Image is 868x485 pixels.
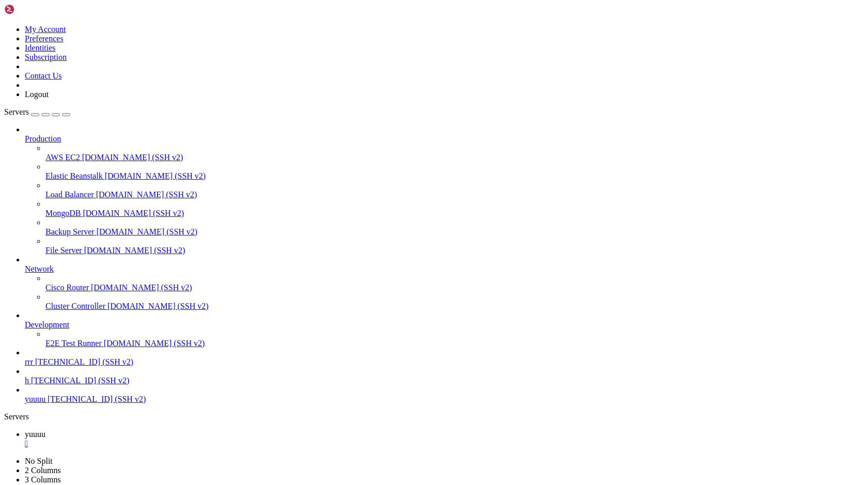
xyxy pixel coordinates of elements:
[25,134,61,143] span: Production
[45,227,95,236] span: Backup Server
[45,209,81,217] span: MongoDB
[45,181,864,199] li: Load Balancer [DOMAIN_NAME] (SSH v2)
[25,430,864,448] a: yuuuu
[45,190,864,199] a: Load Balancer [DOMAIN_NAME] (SSH v2)
[25,320,864,330] a: Development
[25,439,864,448] a: 
[45,153,80,162] span: AWS EC2
[25,71,62,80] a: Contact Us
[25,320,69,329] span: Development
[25,367,864,385] li: h [TECHNICAL_ID] (SSH v2)
[31,376,129,385] span: [TECHNICAL_ID] (SSH v2)
[45,339,102,348] span: E2E Test Runner
[25,311,864,348] li: Development
[25,348,864,367] li: rrr [TECHNICAL_ID] (SSH v2)
[45,209,864,218] a: MongoDB [DOMAIN_NAME] (SSH v2)
[25,385,864,404] li: yuuuu [TECHNICAL_ID] (SSH v2)
[45,227,864,237] a: Backup Server [DOMAIN_NAME] (SSH v2)
[25,357,33,366] span: rrr
[91,283,192,292] span: [DOMAIN_NAME] (SSH v2)
[4,4,735,16] x-row: Connecting [TECHNICAL_ID]...
[105,171,206,180] span: [DOMAIN_NAME] (SSH v2)
[45,246,864,255] a: File Server [DOMAIN_NAME] (SSH v2)
[25,475,61,484] a: 3 Columns
[45,144,864,162] li: AWS EC2 [DOMAIN_NAME] (SSH v2)
[4,4,64,14] img: Shellngn
[25,466,61,475] a: 2 Columns
[25,125,864,255] li: Production
[4,107,29,116] span: Servers
[25,25,66,34] a: My Account
[45,292,864,311] li: Cluster Controller [DOMAIN_NAME] (SSH v2)
[82,153,183,162] span: [DOMAIN_NAME] (SSH v2)
[45,274,864,292] li: Cisco Router [DOMAIN_NAME] (SSH v2)
[25,90,49,99] a: Logout
[97,227,198,236] span: [DOMAIN_NAME] (SSH v2)
[48,395,146,403] span: [TECHNICAL_ID] (SSH v2)
[45,283,89,292] span: Cisco Router
[25,376,864,385] a: h [TECHNICAL_ID] (SSH v2)
[25,255,864,311] li: Network
[4,107,70,116] a: Servers
[96,190,197,199] span: [DOMAIN_NAME] (SSH v2)
[45,246,82,255] span: File Server
[45,218,864,237] li: Backup Server [DOMAIN_NAME] (SSH v2)
[45,153,864,162] a: AWS EC2 [DOMAIN_NAME] (SSH v2)
[25,430,45,439] span: yuuuu
[45,171,864,181] a: Elastic Beanstalk [DOMAIN_NAME] (SSH v2)
[25,53,67,61] a: Subscription
[4,412,864,421] div: Servers
[45,199,864,218] li: MongoDB [DOMAIN_NAME] (SSH v2)
[107,302,209,310] span: [DOMAIN_NAME] (SSH v2)
[25,34,64,43] a: Preferences
[25,457,53,465] a: No Split
[45,302,105,310] span: Cluster Controller
[25,264,864,274] a: Network
[84,246,185,255] span: [DOMAIN_NAME] (SSH v2)
[25,264,54,273] span: Network
[83,209,184,217] span: [DOMAIN_NAME] (SSH v2)
[25,395,864,404] a: yuuuu [TECHNICAL_ID] (SSH v2)
[25,395,45,403] span: yuuuu
[25,376,29,385] span: h
[45,237,864,255] li: File Server [DOMAIN_NAME] (SSH v2)
[45,171,103,180] span: Elastic Beanstalk
[35,357,133,366] span: [TECHNICAL_ID] (SSH v2)
[25,357,864,367] a: rrr [TECHNICAL_ID] (SSH v2)
[104,339,205,348] span: [DOMAIN_NAME] (SSH v2)
[45,330,864,348] li: E2E Test Runner [DOMAIN_NAME] (SSH v2)
[25,134,864,144] a: Production
[4,16,10,28] div: (0, 1)
[45,283,864,292] a: Cisco Router [DOMAIN_NAME] (SSH v2)
[45,162,864,181] li: Elastic Beanstalk [DOMAIN_NAME] (SSH v2)
[45,302,864,311] a: Cluster Controller [DOMAIN_NAME] (SSH v2)
[25,43,56,52] a: Identities
[45,190,94,199] span: Load Balancer
[45,339,864,348] a: E2E Test Runner [DOMAIN_NAME] (SSH v2)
